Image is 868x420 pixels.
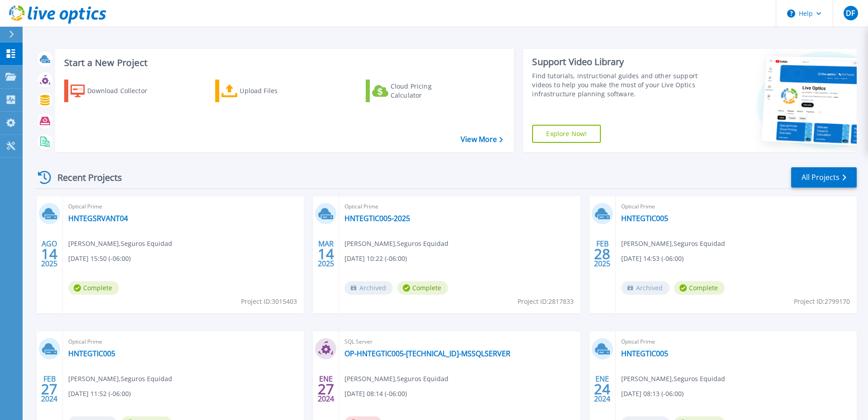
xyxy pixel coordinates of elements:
a: Explore Now! [532,125,601,143]
span: 27 [41,385,57,393]
span: Optical Prime [344,202,575,212]
div: ENE 2024 [594,373,611,406]
a: HNTEGTIC005-2025 [344,214,410,223]
span: Project ID: 2817833 [518,297,574,307]
span: [PERSON_NAME] , Seguros Equidad [344,374,448,384]
span: 27 [318,385,334,393]
span: [PERSON_NAME] , Seguros Equidad [68,374,172,384]
span: Project ID: 3015403 [241,297,297,307]
div: Recent Projects [35,166,134,189]
div: ENE 2024 [317,373,335,406]
a: HNTEGSRVANT04 [68,214,128,223]
div: FEB 2024 [41,373,58,406]
span: [DATE] 14:53 (-06:00) [621,254,684,264]
a: HNTEGTIC005 [621,214,668,223]
div: MAR 2025 [317,237,335,270]
span: Project ID: 2799170 [794,297,850,307]
span: SQL Server [344,337,575,347]
span: 14 [318,250,334,258]
span: Optical Prime [68,337,298,347]
div: Upload Files [240,82,312,100]
span: Complete [674,281,725,295]
span: Complete [397,281,448,295]
span: [PERSON_NAME] , Seguros Equidad [344,239,448,249]
a: Cloud Pricing Calculator [366,80,467,102]
a: Download Collector [64,80,165,102]
div: Cloud Pricing Calculator [391,82,463,100]
h3: Start a New Project [64,58,503,68]
a: HNTEGTIC005 [68,349,115,358]
div: Download Collector [87,82,160,100]
span: DF [846,9,855,17]
a: View More [461,135,503,144]
span: [DATE] 15:50 (-06:00) [68,254,131,264]
span: Complete [68,281,119,295]
span: [PERSON_NAME] , Seguros Equidad [621,239,725,249]
span: 24 [594,385,610,393]
span: [DATE] 08:14 (-06:00) [344,389,407,399]
span: [DATE] 10:22 (-06:00) [344,254,407,264]
div: Find tutorials, instructional guides and other support videos to help you make the most of your L... [532,71,702,99]
span: 28 [594,250,610,258]
a: OP-HNTEGTIC005-[TECHNICAL_ID]-MSSQLSERVER [344,349,510,358]
span: 14 [41,250,57,258]
a: HNTEGTIC005 [621,349,668,358]
div: FEB 2025 [594,237,611,270]
span: Optical Prime [621,202,851,212]
div: Support Video Library [532,56,702,68]
span: Archived [344,281,393,295]
span: [DATE] 08:13 (-06:00) [621,389,684,399]
span: [DATE] 11:52 (-06:00) [68,389,131,399]
span: [PERSON_NAME] , Seguros Equidad [68,239,172,249]
a: All Projects [791,167,857,188]
a: Upload Files [215,80,316,102]
span: Optical Prime [68,202,298,212]
span: Optical Prime [621,337,851,347]
span: Archived [621,281,670,295]
span: [PERSON_NAME] , Seguros Equidad [621,374,725,384]
div: AGO 2025 [41,237,58,270]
